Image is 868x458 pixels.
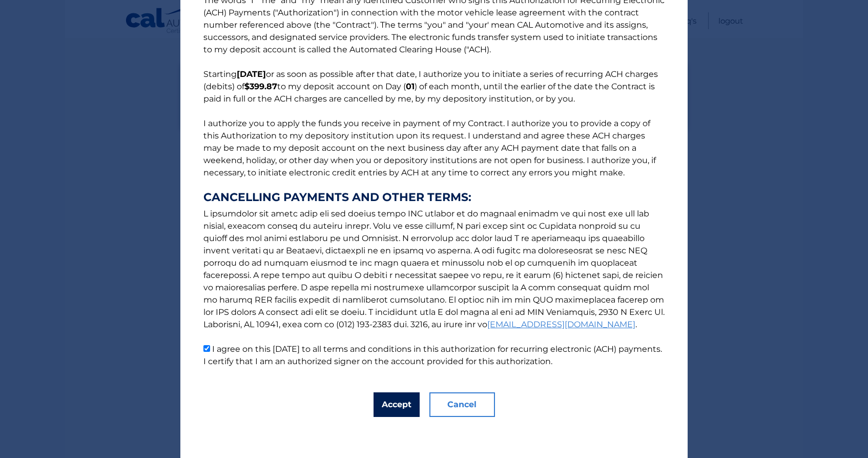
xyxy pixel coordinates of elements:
a: [EMAIL_ADDRESS][DOMAIN_NAME] [487,320,635,329]
strong: CANCELLING PAYMENTS AND OTHER TERMS: [203,191,665,204]
button: Cancel [429,392,495,417]
b: [DATE] [237,69,266,79]
b: $399.87 [244,82,277,91]
b: 01 [406,82,415,91]
button: Accept [374,392,420,417]
label: I agree on this [DATE] to all terms and conditions in this authorization for recurring electronic... [203,344,662,366]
